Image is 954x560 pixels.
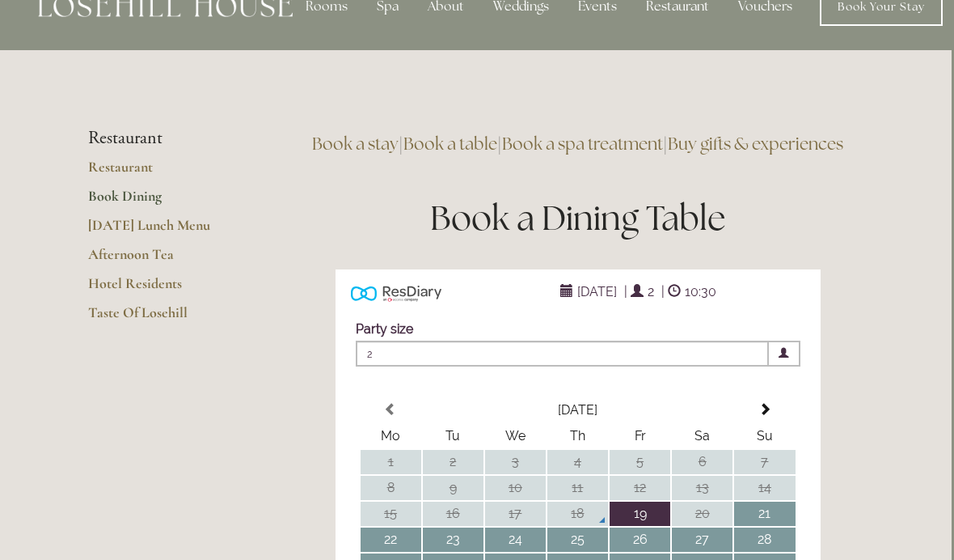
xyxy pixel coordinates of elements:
td: 22 [361,528,421,552]
td: 7 [734,450,795,474]
th: Su [734,424,795,448]
td: 18 [547,502,608,526]
td: 6 [672,450,732,474]
td: 9 [423,476,483,500]
th: Sa [672,424,732,448]
td: 15 [361,502,421,526]
span: 2 [644,280,658,303]
span: | [661,284,665,299]
a: Taste Of Losehill [88,303,243,333]
a: Afternoon Tea [88,245,243,274]
td: 19 [610,502,670,526]
span: [DATE] [573,280,621,303]
a: Book a table [403,133,497,155]
td: 28 [734,528,795,552]
li: Restaurant [88,128,243,149]
label: Party size [356,321,413,337]
a: Book a stay [312,133,399,155]
td: 20 [672,502,732,526]
a: Restaurant [88,158,243,187]
td: 24 [485,528,546,552]
span: 2 [356,341,769,367]
th: We [485,424,546,448]
td: 27 [672,528,732,552]
td: 5 [610,450,670,474]
th: Mo [361,424,421,448]
th: Fr [610,424,670,448]
th: Tu [423,424,483,448]
td: 10 [485,476,546,500]
span: Previous Month [384,403,397,416]
a: [DATE] Lunch Menu [88,216,243,245]
img: Powered by ResDiary [351,282,441,305]
h3: | | | [294,128,861,160]
td: 2 [423,450,483,474]
td: 3 [485,450,546,474]
td: 13 [672,476,732,500]
th: Th [547,424,608,448]
h1: Book a Dining Table [294,194,861,242]
span: 10:30 [681,280,720,303]
td: 23 [423,528,483,552]
th: Select Month [423,398,733,422]
td: 16 [423,502,483,526]
span: Next Month [758,403,771,416]
a: Buy gifts & experiences [668,133,843,155]
td: 12 [610,476,670,500]
td: 11 [547,476,608,500]
td: 25 [547,528,608,552]
span: | [624,284,627,299]
td: 1 [361,450,421,474]
a: Book a spa treatment [502,133,663,155]
td: 17 [485,502,546,526]
a: Book Dining [88,187,243,216]
a: Hotel Residents [88,274,243,303]
td: 26 [610,528,670,552]
td: 21 [734,502,795,526]
td: 14 [734,476,795,500]
td: 8 [361,476,421,500]
td: 4 [547,450,608,474]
